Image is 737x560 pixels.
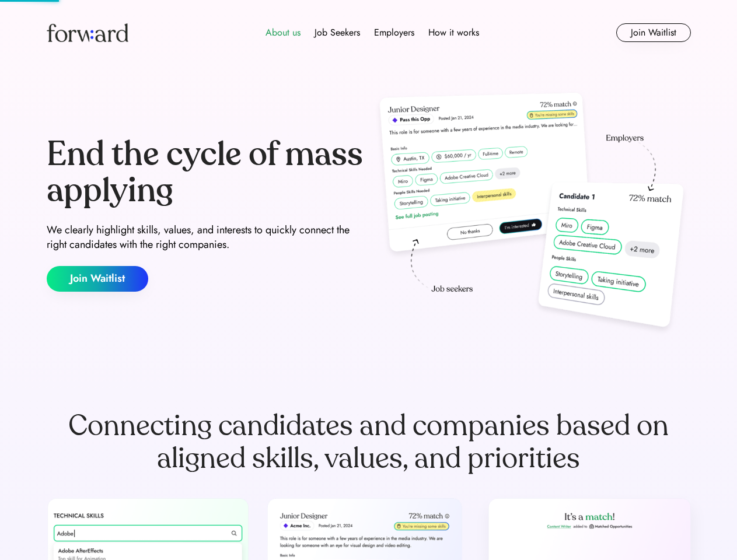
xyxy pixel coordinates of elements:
div: How it works [428,26,479,40]
div: Employers [374,26,414,40]
div: Job Seekers [315,26,360,40]
img: Forward logo [47,23,128,42]
button: Join Waitlist [616,23,691,42]
div: About us [266,26,301,40]
div: End the cycle of mass applying [47,136,364,208]
div: Connecting candidates and companies based on aligned skills, values, and priorities [47,409,691,475]
button: Join Waitlist [47,266,148,292]
img: hero-image.png [373,89,691,339]
div: We clearly highlight skills, values, and interests to quickly connect the right candidates with t... [47,223,364,252]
